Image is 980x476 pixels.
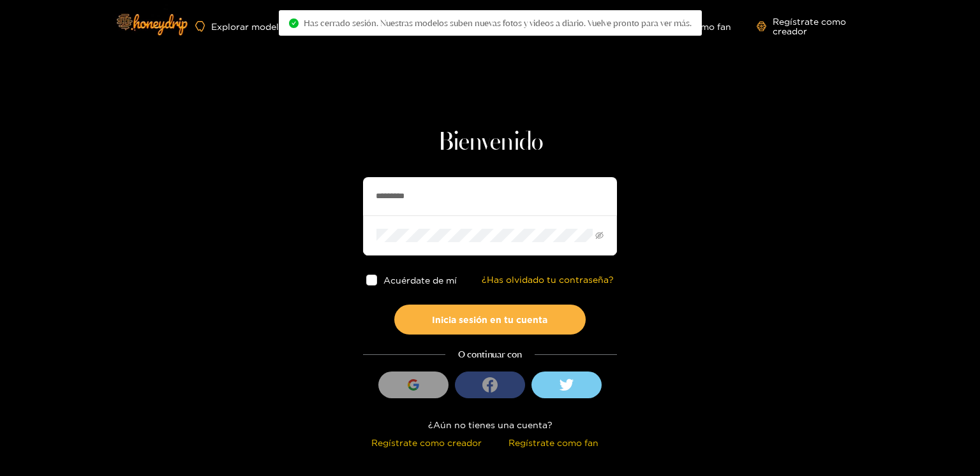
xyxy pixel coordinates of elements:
[757,17,873,36] a: Regístrate como creador
[482,275,614,284] font: ¿Has olvidado tu contraseña?
[438,130,543,155] font: Bienvenido
[394,305,586,335] button: Inicia sesión en tu cuenta
[428,420,553,429] font: ¿Aún no tienes una cuenta?
[458,349,522,360] font: O continuar con
[773,17,846,36] font: Regístrate como creador
[595,231,604,240] span: invisible para los ojos
[433,315,548,324] font: Inicia sesión en tu cuenta
[371,438,482,447] font: Regístrate como creador
[509,438,598,447] font: Regístrate como fan
[211,22,289,31] font: Explorar modelos
[195,21,289,32] a: Explorar modelos
[304,18,692,28] font: Has cerrado sesión. Nuestras modelos suben nuevas fotos y videos a diario. Vuelve pronto para ver...
[383,275,457,285] font: Acuérdate de mí
[289,18,299,28] span: círculo de control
